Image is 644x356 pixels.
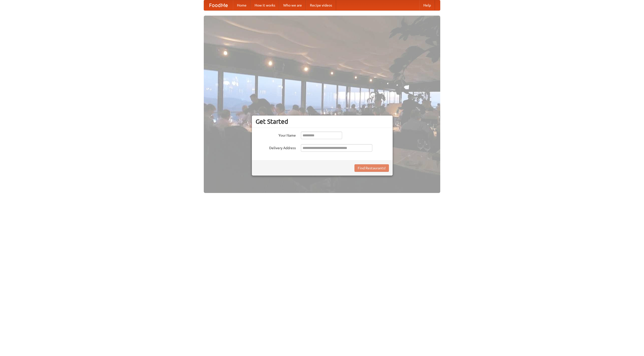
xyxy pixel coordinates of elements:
h3: Get Started [256,118,389,125]
a: How it works [251,0,279,10]
a: FoodMe [204,0,233,10]
a: Help [419,0,435,10]
a: Recipe videos [306,0,336,10]
label: Delivery Address [256,144,296,150]
a: Home [233,0,251,10]
a: Who we are [279,0,306,10]
button: Find Restaurants! [354,164,389,172]
label: Your Name [256,132,296,138]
